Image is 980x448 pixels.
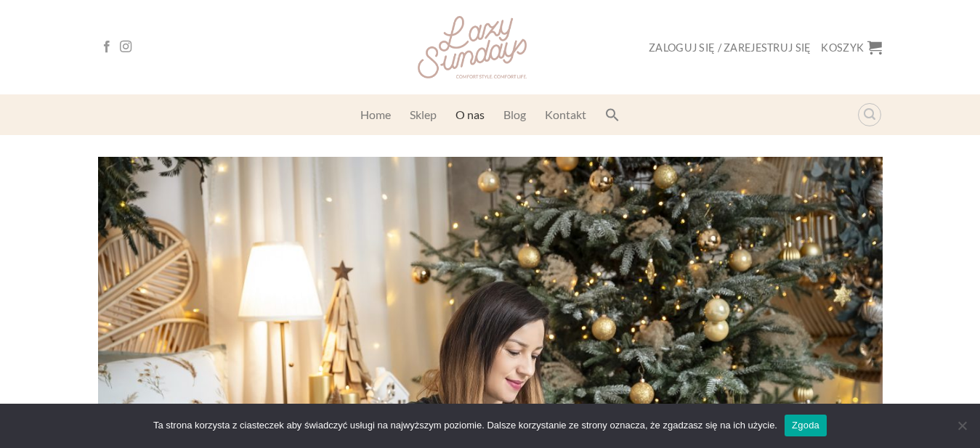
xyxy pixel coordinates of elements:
a: Zaloguj się / Zarejestruj się [649,34,811,61]
span: Ta strona korzysta z ciasteczek aby świadczyć usługi na najwyższym poziomie. Dalsze korzystanie z... [153,418,777,433]
span: Zaloguj się / Zarejestruj się [649,41,811,54]
a: Follow on Instagram [120,41,131,54]
a: Follow on Facebook [101,41,113,54]
a: Home [360,102,391,128]
a: Zgoda [785,415,827,436]
a: O nas [455,102,485,128]
span: Koszyk [821,41,864,54]
a: Kontakt [545,102,586,128]
a: Search Icon Link [605,100,620,129]
a: Koszyk [821,31,882,63]
span: Nie wyrażam zgody [955,418,969,433]
a: Blog [503,102,526,128]
img: Lazy Sundays [418,16,527,78]
a: Wyszukiwarka [858,103,881,126]
svg: Search [605,107,620,122]
a: Sklep [410,102,437,128]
